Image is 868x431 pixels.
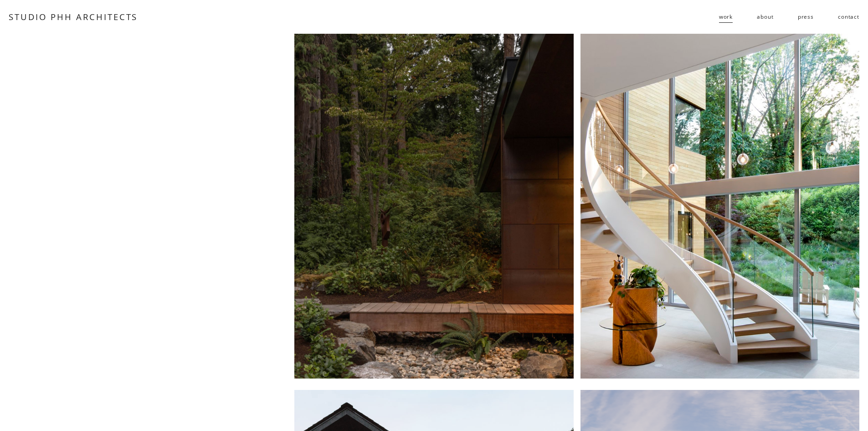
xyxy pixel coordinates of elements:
a: about [757,10,773,24]
span: work [719,10,733,23]
a: contact [838,10,859,24]
a: STUDIO PHH ARCHITECTS [9,11,138,22]
a: folder dropdown [719,10,733,24]
a: press [798,10,814,24]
